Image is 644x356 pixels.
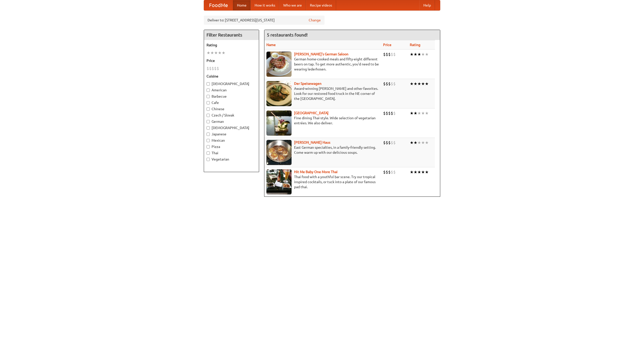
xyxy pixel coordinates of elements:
a: Name [266,43,276,47]
p: Thai food with a youthful bar scene. Try our tropical inspired cocktails, or tuck into a plate of... [266,174,379,189]
li: $ [393,110,396,116]
li: ★ [421,52,425,57]
li: $ [391,81,393,87]
a: Der Speisewagen [294,82,321,86]
li: ★ [417,110,421,116]
a: [PERSON_NAME] Haus [294,140,330,144]
li: ★ [425,140,429,145]
li: ★ [207,50,210,56]
b: [PERSON_NAME]'s German Saloon [294,52,348,56]
a: [GEOGRAPHIC_DATA] [294,111,329,115]
li: ★ [417,140,421,145]
li: ★ [417,52,421,57]
li: ★ [421,110,425,116]
li: $ [393,169,396,175]
h5: Rating [207,43,256,48]
li: $ [391,169,393,175]
li: $ [386,52,388,57]
li: ★ [222,50,225,56]
a: Price [383,43,391,47]
input: Thai [207,151,210,155]
li: $ [383,140,386,145]
li: ★ [414,169,417,175]
a: Help [419,0,435,10]
li: $ [388,81,391,87]
li: ★ [210,50,214,56]
a: Change [309,18,321,23]
label: Czech / Slovak [207,113,256,118]
li: $ [383,81,386,87]
li: ★ [410,110,414,116]
img: satay.jpg [266,110,292,136]
li: ★ [425,81,429,87]
li: $ [383,169,386,175]
li: $ [388,169,391,175]
a: FoodMe [204,0,233,10]
li: ★ [425,52,429,57]
a: Rating [410,43,420,47]
label: [DEMOGRAPHIC_DATA] [207,81,256,86]
h5: Cuisine [207,74,256,79]
label: Mexican [207,138,256,143]
input: American [207,89,210,92]
input: Czech / Slovak [207,114,210,117]
label: Chinese [207,106,256,111]
a: Recipe videos [306,0,336,10]
li: $ [388,110,391,116]
li: $ [386,110,388,116]
li: ★ [414,110,417,116]
label: German [207,119,256,124]
li: ★ [414,140,417,145]
img: speisewagen.jpg [266,81,292,106]
h5: Price [207,58,256,63]
input: Barbecue [207,95,210,98]
li: ★ [421,169,425,175]
li: $ [391,140,393,145]
label: Thai [207,150,256,155]
label: American [207,88,256,93]
input: [DEMOGRAPHIC_DATA] [207,82,210,86]
li: $ [212,66,214,71]
li: $ [388,140,391,145]
input: Chinese [207,107,210,111]
li: ★ [425,169,429,175]
li: ★ [414,81,417,87]
input: Mexican [207,139,210,142]
li: $ [393,140,396,145]
img: kohlhaus.jpg [266,140,292,165]
input: German [207,120,210,123]
li: $ [386,169,388,175]
li: $ [383,110,386,116]
li: $ [383,52,386,57]
li: $ [393,81,396,87]
label: [DEMOGRAPHIC_DATA] [207,125,256,130]
label: Japanese [207,132,256,137]
div: Deliver to: [STREET_ADDRESS][US_STATE] [204,16,325,25]
label: Barbecue [207,94,256,99]
li: $ [393,52,396,57]
li: $ [217,66,219,71]
li: ★ [425,110,429,116]
img: babythai.jpg [266,169,292,194]
li: ★ [417,169,421,175]
label: Cafe [207,100,256,105]
li: ★ [214,50,218,56]
input: Pizza [207,145,210,148]
a: How it works [251,0,279,10]
img: esthers.jpg [266,52,292,77]
a: Hit Me Baby One More Thai [294,170,338,174]
a: Home [233,0,251,10]
li: $ [391,52,393,57]
input: Vegetarian [207,158,210,161]
p: Award-winning [PERSON_NAME] and other favorites. Look for our restored food truck in the NE corne... [266,86,379,101]
li: ★ [414,52,417,57]
input: Japanese [207,133,210,136]
p: Fine dining Thai-style. Wide selection of vegetarian entrées. We also deliver. [266,115,379,126]
li: $ [391,110,393,116]
li: $ [386,140,388,145]
a: Who we are [279,0,306,10]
